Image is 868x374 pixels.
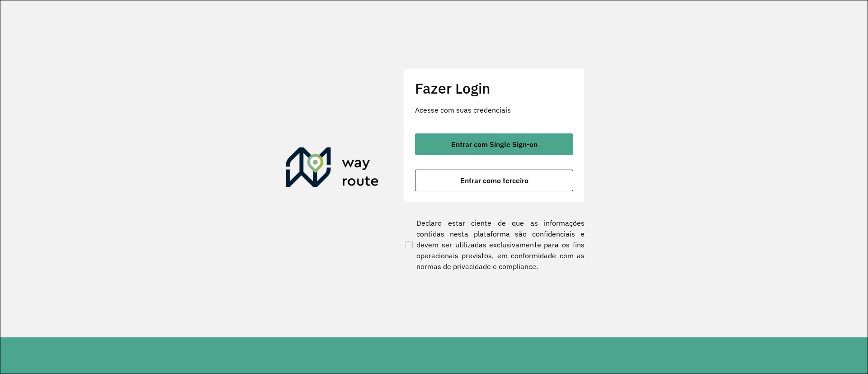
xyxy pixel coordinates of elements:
p: Acesse com suas credenciais [415,104,573,115]
button: button [415,170,573,191]
button: button [415,133,573,155]
span: Entrar com Single Sign-on [451,141,538,148]
img: Roteirizador AmbevTech [286,147,379,191]
label: Declaro estar ciente de que as informações contidas nesta plataforma são confidenciais e devem se... [404,218,585,272]
span: Entrar como terceiro [460,177,528,184]
h2: Fazer Login [415,80,573,97]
